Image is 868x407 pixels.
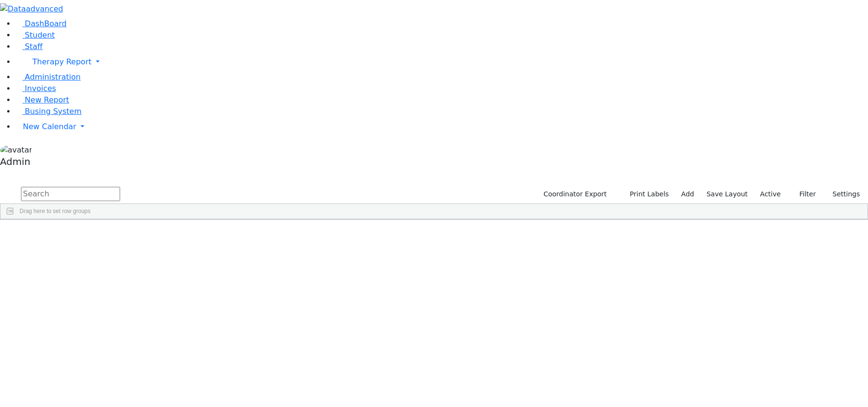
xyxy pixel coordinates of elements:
a: Busing System [15,107,82,116]
button: Filter [787,187,820,202]
a: Invoices [15,84,56,93]
span: Administration [25,72,81,81]
a: Add [677,187,698,202]
button: Save Layout [702,187,752,202]
a: Staff [15,42,42,51]
input: Search [21,187,120,201]
span: Therapy Report [32,57,92,66]
button: Settings [820,187,864,202]
span: Invoices [25,84,56,93]
span: Drag here to set row groups [20,208,91,214]
a: Therapy Report [15,52,868,71]
span: Busing System [25,107,82,116]
button: Print Labels [619,187,673,202]
span: DashBoard [25,19,67,28]
a: Student [15,31,55,40]
a: Administration [15,72,81,81]
span: New Report [25,95,69,104]
button: Coordinator Export [537,187,611,202]
a: New Report [15,95,69,104]
span: Staff [25,42,42,51]
a: New Calendar [15,117,868,136]
span: Student [25,31,55,40]
span: New Calendar [23,122,76,131]
label: Active [756,187,785,202]
a: DashBoard [15,19,67,28]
